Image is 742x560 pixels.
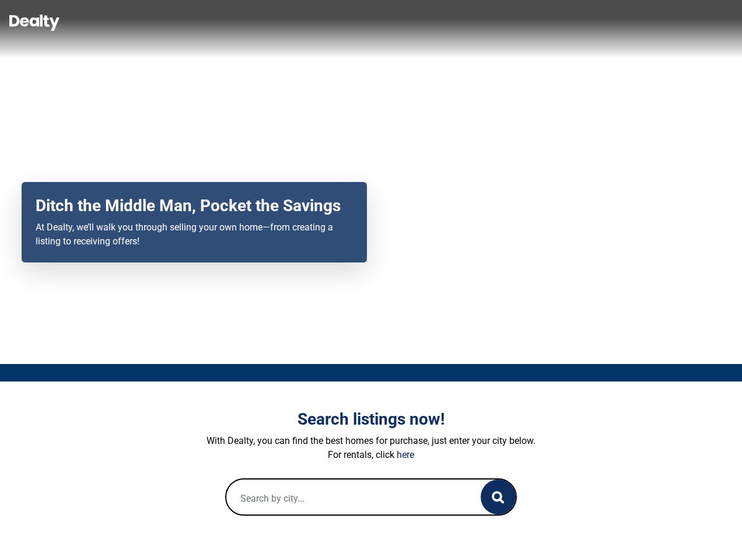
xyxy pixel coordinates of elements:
p: For rentals, click [47,448,695,462]
p: At Dealty, we’ll walk you through selling your own home—from creating a listing to receiving offers! [36,220,353,249]
input: Search by city... [226,480,457,517]
h3: Search listings now! [47,409,695,429]
iframe: Intercom live chat [702,520,730,548]
p: With Dealty, you can find the best homes for purchase, just enter your city below. [47,434,695,448]
img: Dealty - Buy, Sell & Rent Homes [9,15,60,31]
h2: Ditch the Middle Man, Pocket the Savings [36,196,353,216]
a: here [397,449,414,460]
